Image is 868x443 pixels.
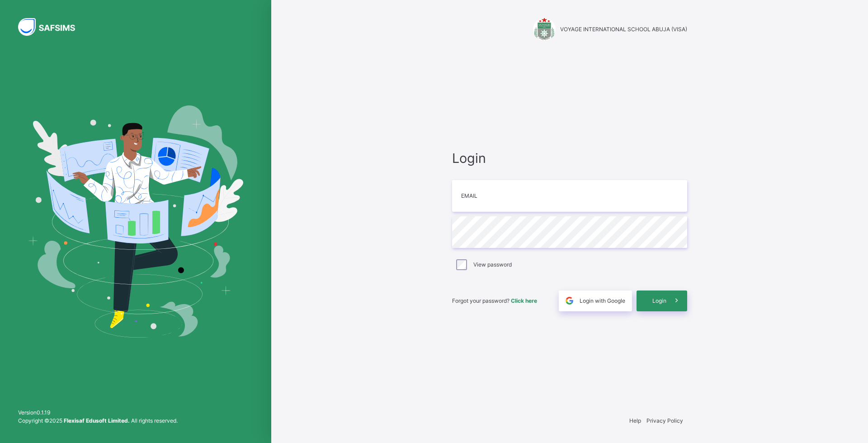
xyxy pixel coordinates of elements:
a: Help [629,417,641,424]
span: Login [452,148,687,168]
span: Login [652,297,666,305]
label: View password [473,261,512,269]
strong: Flexisaf Edusoft Limited. [64,417,130,424]
img: SAFSIMS Logo [18,18,86,36]
span: Copyright © 2025 All rights reserved. [18,417,178,424]
img: google.396cfc9801f0270233282035f929180a.svg [564,295,575,306]
a: Privacy Policy [646,417,683,424]
span: Forgot your password? [452,297,537,304]
span: VOYAGE INTERNATIONAL SCHOOL ABUJA (VISA) [560,25,687,33]
img: Hero Image [28,105,243,337]
span: Login with Google [580,297,625,305]
span: Version 0.1.19 [18,409,178,417]
a: Click here [511,297,537,304]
